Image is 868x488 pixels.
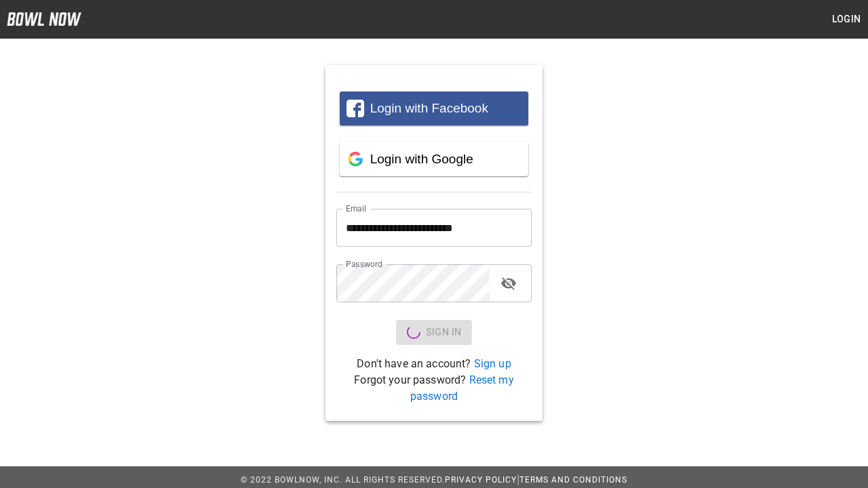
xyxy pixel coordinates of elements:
span: © 2022 BowlNow, Inc. All Rights Reserved. [241,475,445,485]
a: Privacy Policy [445,475,517,485]
button: toggle password visibility [495,270,522,297]
button: Login with Google [340,142,528,176]
span: Login with Facebook [370,101,488,115]
a: Sign up [474,357,511,370]
button: Login [825,7,868,32]
span: Login with Google [370,152,473,166]
img: logo [7,12,81,26]
button: Login with Facebook [340,91,528,125]
a: Reset my password [410,373,514,403]
p: Forgot your password? [336,372,532,405]
p: Don't have an account? [336,356,532,372]
a: Terms and Conditions [519,475,627,485]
